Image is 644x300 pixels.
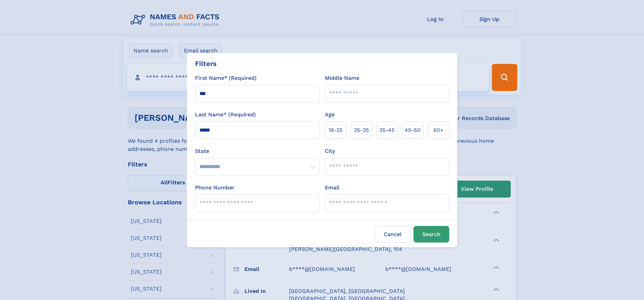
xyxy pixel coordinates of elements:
[375,226,411,243] label: Cancel
[195,147,319,155] label: State
[329,126,342,134] span: 18‑25
[195,59,217,69] div: Filters
[325,147,335,155] label: City
[195,184,235,192] label: Phone Number
[405,126,421,134] span: 45‑60
[325,184,339,192] label: Email
[325,74,359,82] label: Middle Name
[413,226,449,243] button: Search
[325,111,335,119] label: Age
[379,126,395,134] span: 35‑45
[433,126,444,134] span: 60+
[354,126,369,134] span: 25‑35
[195,111,256,119] label: Last Name* (Required)
[195,74,257,82] label: First Name* (Required)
